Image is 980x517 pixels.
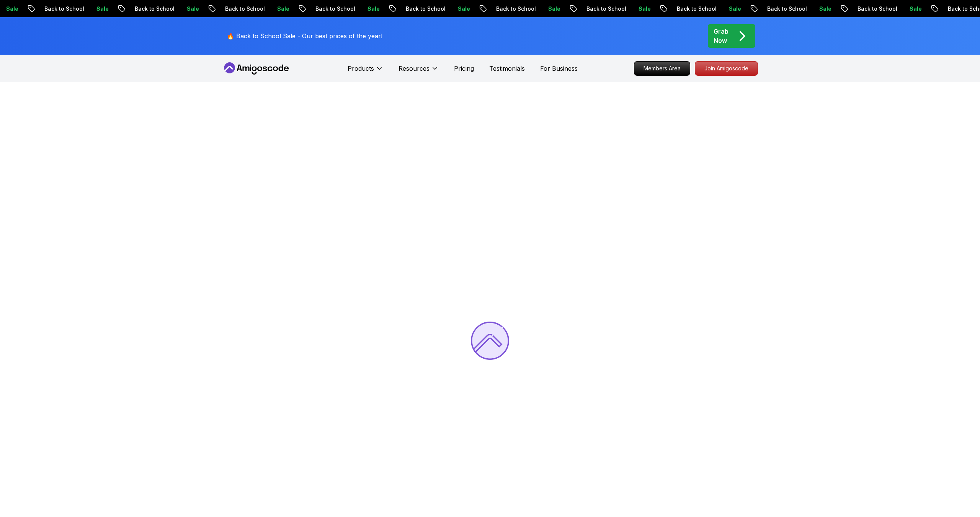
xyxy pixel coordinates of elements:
[713,5,737,13] p: Sale
[570,5,622,13] p: Back to School
[80,5,105,13] p: Sale
[28,5,80,13] p: Back to School
[714,27,728,45] p: Grab Now
[119,5,171,13] p: Back to School
[532,5,557,13] p: Sale
[540,64,578,73] a: For Business
[209,5,261,13] p: Back to School
[841,5,893,13] p: Back to School
[695,61,758,76] a: Join Amigoscode
[480,5,532,13] p: Back to School
[399,64,439,79] button: Resources
[390,5,442,13] p: Back to School
[442,5,466,13] p: Sale
[299,5,351,13] p: Back to School
[348,64,374,73] p: Products
[351,5,376,13] p: Sale
[261,5,286,13] p: Sale
[803,5,828,13] p: Sale
[454,64,474,73] a: Pricing
[227,31,382,41] p: 🔥 Back to School Sale - Our best prices of the year!
[634,61,690,76] a: Members Area
[399,64,430,73] p: Resources
[751,5,803,13] p: Back to School
[661,5,713,13] p: Back to School
[348,64,383,79] button: Products
[171,5,195,13] p: Sale
[634,62,690,75] p: Members Area
[622,5,647,13] p: Sale
[893,5,918,13] p: Sale
[695,62,758,75] p: Join Amigoscode
[489,64,525,73] a: Testimonials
